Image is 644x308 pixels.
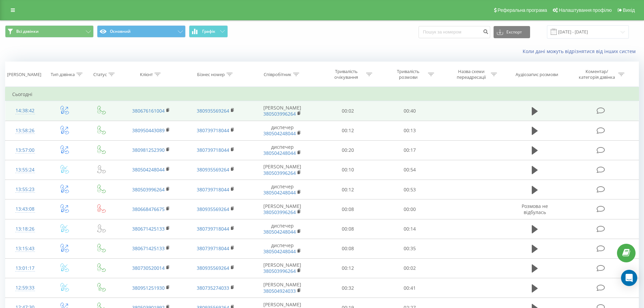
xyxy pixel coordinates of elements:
[328,69,364,80] div: Тривалість очікування
[522,203,548,215] span: Розмова не відбулась
[51,72,75,77] div: Тип дзвінка
[93,72,107,77] div: Статус
[197,186,229,193] a: 380739718044
[577,69,617,80] div: Коментар/категорія дзвінка
[197,72,225,77] div: Бізнес номер
[248,278,317,298] td: [PERSON_NAME]
[263,170,296,176] a: 380503996264
[623,7,635,13] span: Вихід
[7,72,41,77] div: [PERSON_NAME]
[379,199,441,219] td: 00:00
[132,108,165,114] a: 380676161004
[263,229,296,235] a: 380504248044
[419,26,490,38] input: Пошук за номером
[516,72,558,77] div: Аудіозапис розмови
[263,111,296,117] a: 380503996264
[12,104,38,117] div: 14:38:42
[12,262,38,275] div: 13:01:17
[263,209,296,215] a: 380503996264
[132,186,165,193] a: 380503996264
[132,285,165,291] a: 380951251930
[197,147,229,153] a: 380739718044
[317,219,379,239] td: 00:08
[317,199,379,219] td: 00:08
[5,88,639,101] td: Сьогодні
[379,160,441,180] td: 00:54
[379,219,441,239] td: 00:14
[12,124,38,137] div: 13:58:26
[263,268,296,274] a: 380503996264
[263,248,296,255] a: 380504248044
[379,278,441,298] td: 00:41
[197,108,229,114] a: 380935569264
[390,69,426,80] div: Тривалість розмови
[263,288,296,294] a: 380504924033
[197,265,229,271] a: 380935569264
[202,29,215,34] span: Графік
[248,258,317,278] td: [PERSON_NAME]
[132,147,165,153] a: 380981252390
[248,180,317,199] td: диспечер
[132,265,165,271] a: 380730520014
[132,127,165,134] a: 380950443089
[317,160,379,180] td: 00:10
[317,258,379,278] td: 00:12
[379,258,441,278] td: 00:02
[379,239,441,258] td: 00:35
[248,199,317,219] td: [PERSON_NAME]
[12,203,38,216] div: 13:43:08
[132,245,165,252] a: 380671425133
[317,180,379,199] td: 00:12
[140,72,153,77] div: Клієнт
[317,101,379,121] td: 00:02
[379,140,441,160] td: 00:17
[248,239,317,258] td: диспечер
[264,72,291,77] div: Співробітник
[621,270,637,286] div: Open Intercom Messenger
[379,101,441,121] td: 00:40
[132,226,165,232] a: 380671425133
[453,69,489,80] div: Назва схеми переадресації
[248,140,317,160] td: диспечер
[197,206,229,212] a: 380935569264
[317,121,379,140] td: 00:12
[498,7,547,13] span: Реферальна програма
[379,180,441,199] td: 00:53
[263,130,296,137] a: 380504248044
[248,101,317,121] td: [PERSON_NAME]
[379,121,441,140] td: 00:13
[263,150,296,156] a: 380504248044
[317,239,379,258] td: 00:08
[197,127,229,134] a: 380739718044
[12,222,38,236] div: 13:18:26
[132,206,165,212] a: 380668476675
[12,144,38,157] div: 13:57:00
[197,285,229,291] a: 380735274033
[5,25,94,38] button: Всі дзвінки
[317,140,379,160] td: 00:20
[248,160,317,180] td: [PERSON_NAME]
[16,29,39,34] span: Всі дзвінки
[189,25,228,38] button: Графік
[12,183,38,196] div: 13:55:23
[559,7,612,13] span: Налаштування профілю
[317,278,379,298] td: 00:32
[197,226,229,232] a: 380739718044
[12,281,38,294] div: 12:59:33
[97,25,186,38] button: Основний
[523,48,639,54] a: Коли дані можуть відрізнятися вiд інших систем
[197,245,229,252] a: 380739718044
[132,166,165,173] a: 380504248044
[494,26,530,38] button: Експорт
[12,163,38,176] div: 13:55:24
[248,219,317,239] td: диспечер
[263,189,296,196] a: 380504248044
[248,121,317,140] td: диспечер
[12,242,38,255] div: 13:15:43
[197,166,229,173] a: 380935569264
